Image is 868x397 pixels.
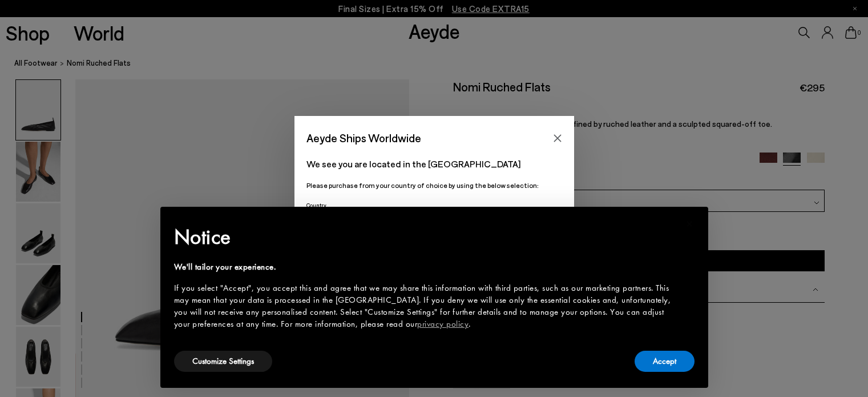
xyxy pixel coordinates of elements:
[174,261,676,273] div: We'll tailor your experience.
[174,282,676,330] div: If you select "Accept", you accept this and agree that we may share this information with third p...
[306,157,562,171] p: We see you are located in the [GEOGRAPHIC_DATA]
[174,222,676,252] h2: Notice
[635,351,695,372] button: Accept
[306,180,562,191] p: Please purchase from your country of choice by using the below selection:
[676,210,704,238] button: Close this notice
[417,318,469,330] a: privacy policy
[686,215,693,232] span: ×
[174,351,272,372] button: Customize Settings
[306,128,421,148] span: Aeyde Ships Worldwide
[549,130,566,147] button: Close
